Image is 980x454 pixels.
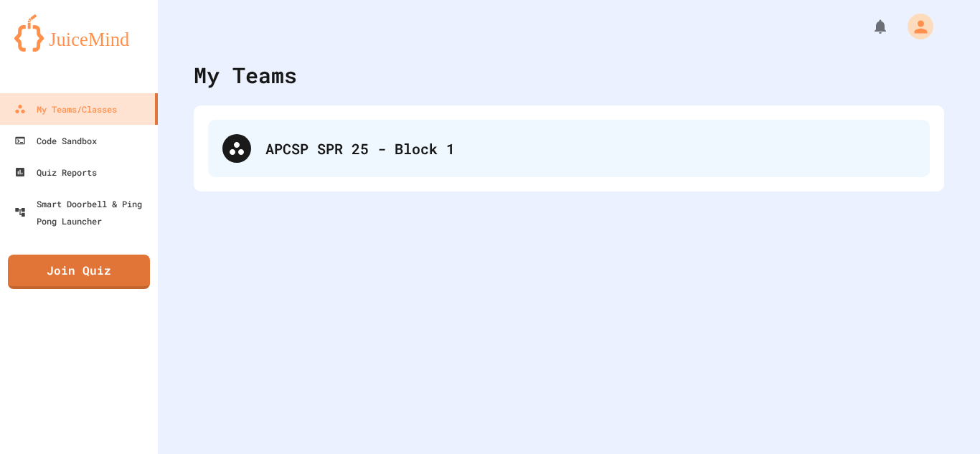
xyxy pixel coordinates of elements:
div: Code Sandbox [14,132,97,149]
div: My Teams [194,59,297,91]
a: Join Quiz [8,255,150,289]
div: My Account [892,10,937,43]
div: Smart Doorbell & Ping Pong Launcher [14,195,152,230]
img: logo-orange.svg [14,14,143,52]
div: APCSP SPR 25 - Block 1 [208,120,930,177]
div: My Teams/Classes [14,100,117,118]
div: Quiz Reports [14,164,97,181]
div: APCSP SPR 25 - Block 1 [265,138,915,159]
div: My Notifications [845,14,892,39]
